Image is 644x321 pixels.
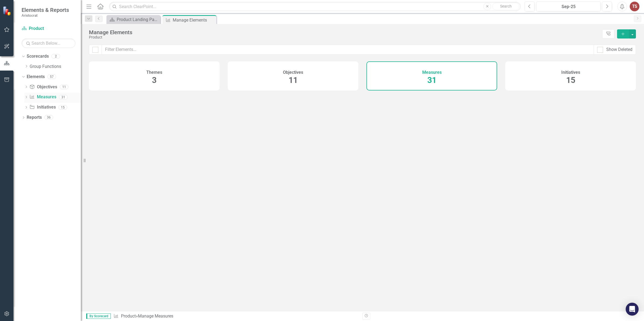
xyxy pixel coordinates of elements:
[427,75,437,85] span: 31
[58,105,67,110] div: 15
[51,54,60,59] div: 2
[29,94,56,100] a: Measures
[29,84,57,90] a: Objectives
[59,95,68,99] div: 31
[422,70,442,75] h4: Measures
[289,75,298,85] span: 11
[561,70,580,75] h4: Initiatives
[630,2,639,11] button: TS
[606,47,632,53] div: Show Deleted
[30,64,81,70] a: Group Functions
[146,70,162,75] h4: Themes
[566,75,575,85] span: 15
[102,45,594,55] input: Filter Elements...
[3,6,12,16] img: ClearPoint Strategy
[60,85,68,89] div: 11
[536,2,601,11] button: Sep-25
[22,13,69,18] small: Aristocrat
[500,4,512,8] span: Search
[89,29,600,35] div: Manage Elements
[626,303,639,316] div: Open Intercom Messenger
[109,2,521,11] input: Search ClearPoint...
[283,70,303,75] h4: Objectives
[22,26,75,32] a: Product
[152,75,157,85] span: 3
[44,115,53,120] div: 36
[173,17,215,23] div: Manage Elements
[113,313,358,319] div: » Manage Measures
[89,35,600,39] div: Product
[492,3,519,10] button: Search
[27,114,42,121] a: Reports
[29,104,56,110] a: Initiatives
[27,74,45,80] a: Elements
[86,313,111,319] span: By Scorecard
[117,16,159,23] div: Product Landing Page
[538,4,599,10] div: Sep-25
[27,53,49,60] a: Scorecards
[47,74,56,79] div: 57
[121,313,136,319] a: Product
[22,7,69,13] span: Elements & Reports
[108,16,159,23] a: Product Landing Page
[22,39,75,48] input: Search Below...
